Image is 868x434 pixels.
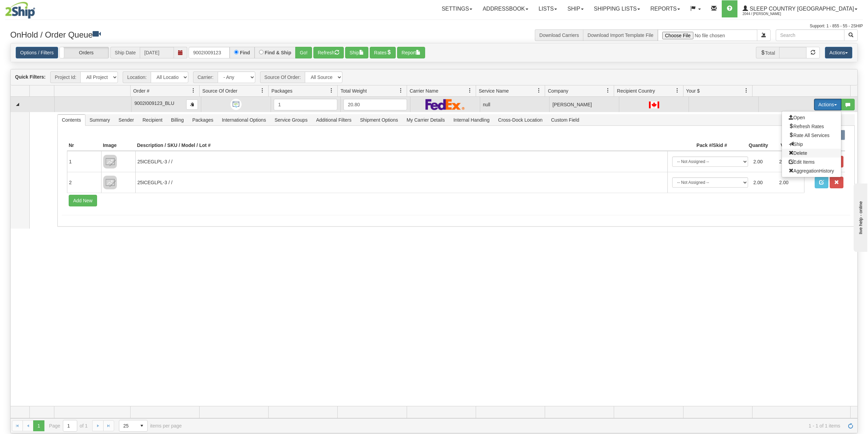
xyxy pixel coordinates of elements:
[260,71,305,83] span: Source Of Order:
[602,85,614,96] a: Company filter column settings
[271,87,292,94] span: Packages
[123,71,151,83] span: Location:
[789,115,805,120] span: Open
[751,154,777,169] td: 2.00
[103,155,117,168] img: 8DAB37Fk3hKpn3AAAAAElFTkSuQmCC
[218,114,270,125] span: International Options
[134,100,174,106] span: 9002I009123_BLU
[844,29,858,41] button: Search
[257,85,268,96] a: Source Of Order filter column settings
[737,0,863,17] a: Sleep Country [GEOGRAPHIC_DATA] 2044 / [PERSON_NAME]
[312,114,356,125] span: Additional Filters
[123,422,132,429] span: 25
[63,420,77,431] input: Page 1
[33,420,44,431] span: Page 1
[751,175,777,190] td: 2.00
[789,124,824,129] span: Refresh Rates
[494,114,547,125] span: Cross-Dock Location
[770,140,804,151] th: Value
[101,140,135,151] th: Image
[548,87,568,94] span: Company
[410,87,438,94] span: Carrier Name
[587,32,653,38] a: Download Import Template File
[539,32,579,38] a: Download Carriers
[340,87,367,94] span: Total Weight
[135,172,667,193] td: 25ICEGLPL-3 / /
[49,420,88,432] span: Page of 1
[188,85,199,96] a: Order # filter column settings
[589,0,645,17] a: Shipping lists
[345,47,368,58] button: Ship
[110,47,140,58] span: Ship Date
[202,87,238,94] span: Source Of Order
[464,85,476,96] a: Carrier Name filter column settings
[658,29,757,41] input: Import
[395,85,407,96] a: Total Weight filter column settings
[814,99,841,110] button: Actions
[403,114,449,125] span: My Carrier Details
[313,47,344,58] button: Refresh
[265,50,291,55] label: Find & Ship
[60,47,109,58] label: Orders
[230,99,242,110] img: API
[189,47,230,58] input: Order #
[672,85,683,96] a: Recipient Country filter column settings
[789,159,815,165] span: Edit Items
[69,195,97,206] button: Add New
[617,87,655,94] span: Recipient Country
[135,140,667,151] th: Description / SKU / Model / Lot #
[356,114,402,125] span: Shipment Options
[58,114,85,125] span: Contents
[397,47,425,58] button: Report
[191,423,840,429] span: 1 - 1 of 1 items
[782,113,841,122] a: Open
[11,69,857,85] div: grid toolbar
[193,71,218,83] span: Carrier:
[270,114,311,125] span: Service Groups
[741,85,752,96] a: Your $ filter column settings
[138,114,166,125] span: Recipient
[533,85,545,96] a: Service Name filter column settings
[789,150,807,156] span: Delete
[167,114,188,125] span: Billing
[326,85,337,96] a: Packages filter column settings
[480,97,550,112] td: null
[133,87,149,94] span: Order #
[67,140,101,151] th: Nr
[50,71,80,83] span: Project Id:
[667,140,729,151] th: Pack #/Skid #
[15,73,45,80] label: Quick Filters:
[649,101,659,108] img: CA
[729,140,770,151] th: Quantity
[114,114,138,125] span: Sender
[852,182,867,252] iframe: chat widget
[425,99,465,110] img: FedEx Express®
[103,176,117,189] img: 8DAB37Fk3hKpn3AAAAAElFTkSuQmCC
[67,151,101,172] td: 1
[16,47,58,58] a: Options / Filters
[135,151,667,172] td: 25ICEGLPL-3 / /
[789,168,834,174] span: AggregationHistory
[240,50,250,55] label: Find
[85,114,114,125] span: Summary
[845,420,856,431] a: Refresh
[186,99,198,110] button: Copy to clipboard
[743,11,794,17] span: 2044 / [PERSON_NAME]
[188,114,217,125] span: Packages
[67,172,101,193] td: 2
[533,0,562,17] a: Lists
[295,47,312,58] button: Go!
[5,6,63,11] div: live help - online
[825,47,852,58] button: Actions
[5,23,863,29] div: Support: 1 - 855 - 55 - 2SHIP
[562,0,588,17] a: Ship
[119,420,148,432] span: Page sizes drop down
[789,133,830,138] span: Rate All Services
[136,420,147,431] span: select
[479,87,509,94] span: Service Name
[789,141,803,147] span: Ship
[776,175,802,190] td: 2.00
[776,29,844,41] input: Search
[686,87,700,94] span: Your $
[756,47,779,58] span: Total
